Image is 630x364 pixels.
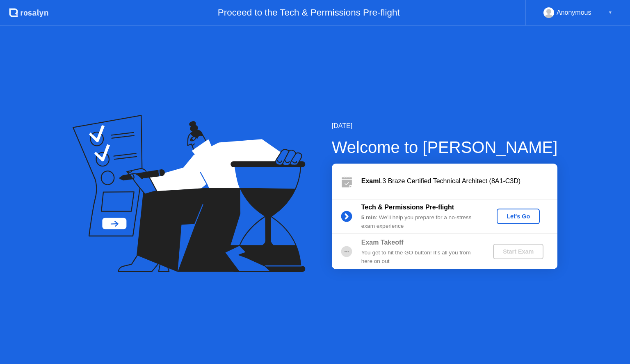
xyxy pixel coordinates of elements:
b: 5 min [361,214,376,220]
div: Welcome to [PERSON_NAME] [332,135,558,160]
div: L3 Braze Certified Technical Architect (8A1-C3D) [361,176,557,186]
div: Anonymous [557,7,591,18]
div: You get to hit the GO button! It’s all you from here on out [361,249,479,265]
button: Let's Go [497,209,540,224]
b: Exam [361,178,379,184]
div: Let's Go [500,213,536,220]
b: Exam Takeoff [361,239,404,246]
div: ▼ [608,7,612,18]
div: [DATE] [332,121,558,131]
b: Tech & Permissions Pre-flight [361,204,454,211]
div: Start Exam [496,248,540,255]
button: Start Exam [493,244,543,259]
div: : We’ll help you prepare for a no-stress exam experience [361,213,479,230]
